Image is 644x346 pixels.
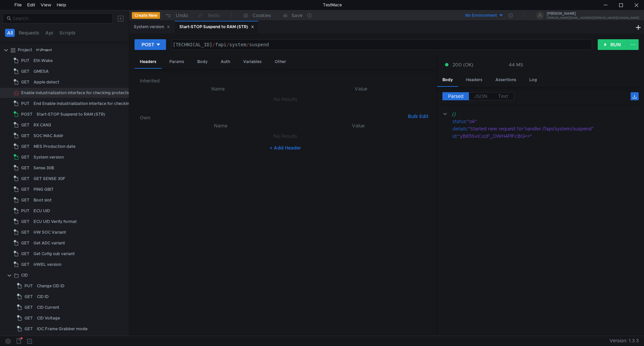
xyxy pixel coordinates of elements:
div: Get ADC variant [34,238,65,248]
span: PUT [21,206,30,216]
div: CID ID [37,292,49,302]
div: : [452,125,639,132]
th: Value [290,122,426,130]
div: Undo [176,11,188,19]
span: GET [21,163,30,173]
button: POST [135,39,166,50]
span: GET [21,184,30,194]
div: Body [437,74,458,87]
div: CID Current [37,302,59,312]
div: CID [21,270,28,280]
div: Start-STOP Suspend to RAM (STR) [37,109,105,119]
span: JSON [474,93,487,99]
div: Auth [215,56,235,68]
div: "Started new request for handler /fapi/system/suspend" [468,125,630,132]
span: GET [21,227,30,237]
input: Search... [13,15,109,22]
div: Log [524,74,542,86]
div: 44 MS [509,62,523,68]
div: : [452,132,639,140]
div: Variables [238,56,267,68]
button: Redo [193,10,224,20]
div: POST [142,41,154,48]
span: PUT [24,281,33,291]
div: [PERSON_NAME] [547,12,639,15]
span: GET [21,120,30,130]
div: System version [34,152,64,162]
div: details [452,125,467,132]
div: Redo [208,11,220,19]
button: Requests [17,29,41,37]
span: GET [21,238,30,248]
div: "yB65SviCozF_OWH4PlFcBQ==" [458,132,630,140]
button: Api [43,29,55,37]
div: Params [164,56,190,68]
span: Text [498,93,508,99]
div: CID Voltage [37,313,60,323]
span: GET [21,217,30,227]
div: "ok" [467,118,630,125]
div: Body [192,56,213,68]
th: Name [145,85,291,93]
div: {} [452,110,629,118]
span: GET [21,141,30,152]
div: id [452,132,457,140]
div: Start-STOP Suspend to RAM (STR) [179,23,254,31]
div: [PERSON_NAME][EMAIL_ADDRESS][PERSON_NAME][DOMAIN_NAME] [547,17,639,19]
div: : [452,118,639,125]
th: Name [151,122,290,130]
button: Bulk Edit [405,112,431,120]
span: GET [21,152,30,162]
span: GET [24,292,33,302]
span: GET [21,77,30,87]
div: Apple detect [34,77,59,87]
span: Version: 1.3.3 [609,336,639,346]
div: Enable industrialization interface for checking protection [21,88,133,98]
div: Project [18,45,32,55]
button: RUN [598,39,628,50]
nz-embed-empty: No Results [273,96,297,102]
span: PUT [21,56,30,66]
div: Change CID ID [37,281,64,291]
div: IOC Frame Grabber mode [37,324,88,334]
div: ECU UID Verify format [34,217,77,227]
div: MES Production date [34,141,75,152]
div: End Enable industrialization interface for checking protection [34,99,154,109]
span: GET [24,313,33,323]
div: Sense 30B [34,163,54,173]
button: Scripts [57,29,77,37]
div: HW SOC Variant [34,227,66,237]
button: Create New [132,12,160,19]
nz-embed-empty: No Results [273,133,297,139]
button: Undo [160,10,193,20]
span: GET [21,259,30,270]
div: Eth Wake [34,56,53,66]
div: PING GBIT [34,184,54,194]
span: GET [21,174,30,184]
span: DELETE [24,335,41,345]
div: No Environment [465,12,497,19]
span: GET [21,131,30,141]
div: ECU UID [34,206,50,216]
div: status [452,118,466,125]
div: Assertions [490,74,522,86]
span: GET [21,249,30,259]
div: Cookies [253,11,271,19]
div: HWEL version [34,259,61,270]
button: No Environment [457,10,504,21]
div: System version [134,23,170,31]
div: SOC MAC Addr [34,131,63,141]
div: Boot slot [34,195,52,205]
h6: Own [140,114,405,122]
div: Headers [135,56,162,69]
div: GET SENSE 30F [34,174,65,184]
div: H:\Project [36,45,52,55]
span: PUT [21,99,30,109]
span: POST [21,109,33,119]
div: QMESA [34,66,49,76]
div: Get Cofig sub variant [34,249,75,259]
th: Value [291,85,431,93]
div: Save [291,13,303,18]
span: GET [24,302,33,312]
div: CID Test Pattern from SoC [45,335,96,345]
